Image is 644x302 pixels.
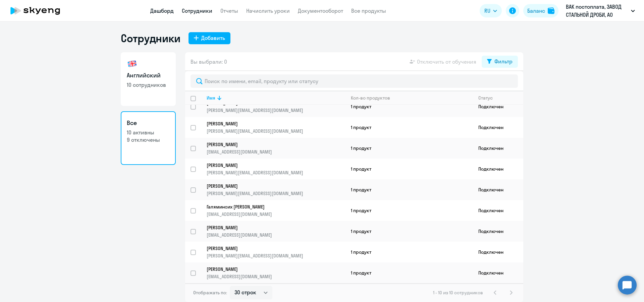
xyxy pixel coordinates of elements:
[345,138,473,159] td: 1 продукт
[207,95,345,101] div: Имя
[207,100,345,113] a: [PERSON_NAME][PERSON_NAME][EMAIL_ADDRESS][DOMAIN_NAME]
[473,117,523,138] td: Подключен
[207,266,336,272] p: [PERSON_NAME]
[127,71,170,80] h3: Английский
[345,96,473,117] td: 1 продукт
[207,274,345,280] p: [EMAIL_ADDRESS][DOMAIN_NAME]
[207,211,345,217] p: [EMAIL_ADDRESS][DOMAIN_NAME]
[345,179,473,200] td: 1 продукт
[127,119,170,127] h3: Все
[482,56,518,68] button: Фильтр
[207,190,345,196] p: [PERSON_NAME][EMAIL_ADDRESS][DOMAIN_NAME]
[207,253,345,259] p: [PERSON_NAME][EMAIL_ADDRESS][DOMAIN_NAME]
[127,81,170,88] p: 10 сотрудников
[351,7,386,14] a: Все продукты
[207,162,336,168] p: [PERSON_NAME]
[207,149,345,155] p: [EMAIL_ADDRESS][DOMAIN_NAME]
[207,225,345,238] a: [PERSON_NAME][EMAIL_ADDRESS][DOMAIN_NAME]
[127,136,170,143] p: 9 отключены
[207,128,345,134] p: [PERSON_NAME][EMAIL_ADDRESS][DOMAIN_NAME]
[345,242,473,262] td: 1 продукт
[246,7,290,14] a: Начислить уроки
[220,7,238,14] a: Отчеты
[207,170,345,176] p: [PERSON_NAME][EMAIL_ADDRESS][DOMAIN_NAME]
[478,95,493,101] div: Статус
[473,221,523,242] td: Подключен
[121,32,180,45] h1: Сотрудники
[207,141,336,147] p: [PERSON_NAME]
[345,200,473,221] td: 1 продукт
[189,32,230,44] button: Добавить
[207,183,336,189] p: [PERSON_NAME]
[182,7,212,14] a: Сотрудники
[473,138,523,159] td: Подключен
[494,57,513,65] div: Фильтр
[207,141,345,155] a: [PERSON_NAME][EMAIL_ADDRESS][DOMAIN_NAME]
[345,262,473,283] td: 1 продукт
[207,225,336,231] p: [PERSON_NAME]
[207,245,345,259] a: [PERSON_NAME][PERSON_NAME][EMAIL_ADDRESS][DOMAIN_NAME]
[207,95,215,101] div: Имя
[473,242,523,262] td: Подключен
[207,232,345,238] p: [EMAIL_ADDRESS][DOMAIN_NAME]
[566,3,628,19] p: ВАК постоплата, ЗАВОД СТАЛЬНОЙ ДРОБИ, АО
[191,58,227,66] span: Вы выбрали: 0
[207,204,336,210] p: Галяминсих [PERSON_NAME]
[207,107,345,113] p: [PERSON_NAME][EMAIL_ADDRESS][DOMAIN_NAME]
[207,266,345,280] a: [PERSON_NAME][EMAIL_ADDRESS][DOMAIN_NAME]
[207,245,336,251] p: [PERSON_NAME]
[298,7,343,14] a: Документооборот
[433,290,483,296] span: 1 - 10 из 10 сотрудников
[480,4,502,17] button: RU
[127,129,170,136] p: 10 активны
[207,162,345,176] a: [PERSON_NAME][PERSON_NAME][EMAIL_ADDRESS][DOMAIN_NAME]
[207,121,345,134] a: [PERSON_NAME][PERSON_NAME][EMAIL_ADDRESS][DOMAIN_NAME]
[351,95,473,101] div: Кол-во продуктов
[478,95,523,101] div: Статус
[484,7,490,15] span: RU
[473,200,523,221] td: Подключен
[121,111,176,165] a: Все10 активны9 отключены
[473,159,523,179] td: Подключен
[345,159,473,179] td: 1 продукт
[207,121,336,127] p: [PERSON_NAME]
[193,290,227,296] span: Отображать по:
[150,7,174,14] a: Дашборд
[473,262,523,283] td: Подключен
[345,221,473,242] td: 1 продукт
[207,183,345,196] a: [PERSON_NAME][PERSON_NAME][EMAIL_ADDRESS][DOMAIN_NAME]
[201,34,225,42] div: Добавить
[523,4,558,17] button: Балансbalance
[191,74,518,88] input: Поиск по имени, email, продукту или статусу
[548,7,554,14] img: balance
[527,7,545,15] div: Баланс
[207,204,345,217] a: Галяминсих [PERSON_NAME][EMAIL_ADDRESS][DOMAIN_NAME]
[345,117,473,138] td: 1 продукт
[127,58,138,69] img: english
[473,179,523,200] td: Подключен
[121,52,176,106] a: Английский10 сотрудников
[473,96,523,117] td: Подключен
[562,3,638,19] button: ВАК постоплата, ЗАВОД СТАЛЬНОЙ ДРОБИ, АО
[351,95,390,101] div: Кол-во продуктов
